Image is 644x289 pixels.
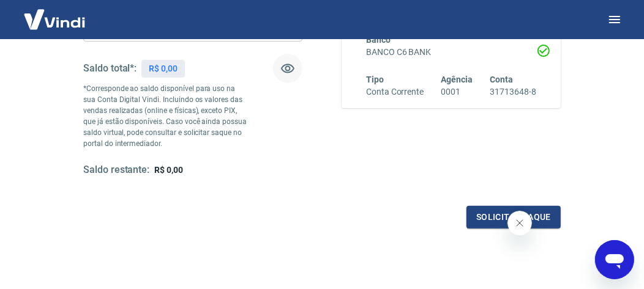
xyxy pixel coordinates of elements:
span: R$ 0,00 [154,165,183,175]
span: Olá! Precisa de ajuda? [7,9,103,18]
h6: Conta Corrente [366,86,424,98]
span: Banco [366,35,391,45]
iframe: Fechar mensagem [507,211,532,235]
p: R$ 0,00 [149,62,178,75]
span: Conta [490,75,513,84]
h6: BANCO C6 BANK [366,46,536,59]
h5: Saldo restante: [83,164,149,177]
button: Solicitar saque [466,206,561,229]
h6: 31713648-8 [490,86,536,98]
span: Agência [441,75,473,84]
span: Tipo [366,75,384,84]
iframe: Botão para abrir a janela de mensagens [595,240,634,279]
h5: Saldo total*: [83,62,137,75]
img: Vindi [15,1,94,38]
p: *Corresponde ao saldo disponível para uso na sua Conta Digital Vindi. Incluindo os valores das ve... [83,83,248,149]
h6: 0001 [441,86,473,98]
